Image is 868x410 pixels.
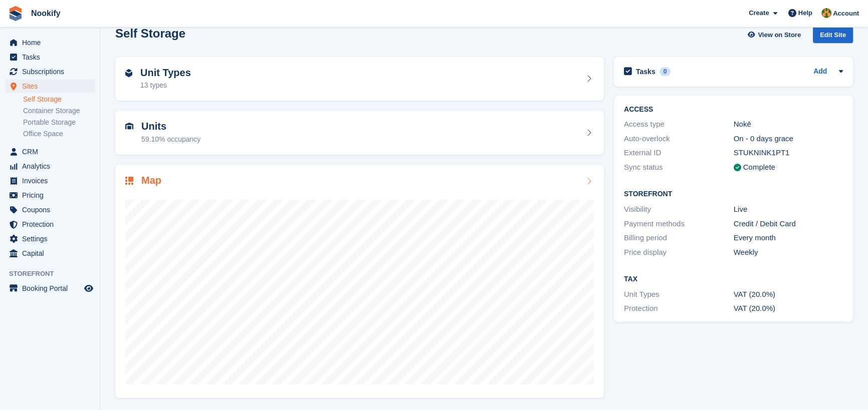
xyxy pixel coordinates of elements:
img: unit-type-icn-2b2737a686de81e16bb02015468b77c625bbabd49415b5ef34ead5e3b44a266d.svg [125,69,132,77]
div: Protection [624,303,734,314]
a: menu [5,36,95,50]
a: Container Storage [23,106,95,116]
img: Tim [821,8,831,18]
span: Protection [22,217,82,231]
div: Visibility [624,204,734,215]
span: Home [22,36,82,50]
div: 13 types [140,80,191,91]
a: menu [5,217,95,231]
span: Pricing [22,188,82,202]
a: menu [5,281,95,295]
a: menu [5,203,95,217]
a: menu [5,159,95,173]
a: Self Storage [23,95,95,104]
span: Storefront [9,269,100,279]
span: CRM [22,145,82,159]
div: STUKNINK1PT1 [734,147,843,159]
span: Create [749,8,769,18]
span: Analytics [22,159,82,173]
a: menu [5,79,95,93]
span: Invoices [22,174,82,188]
a: View on Store [746,27,805,43]
span: View on Store [758,30,801,40]
div: Payment methods [624,218,734,230]
div: VAT (20.0%) [734,303,843,314]
div: Weekly [734,247,843,258]
div: Nokē [734,119,843,130]
div: VAT (20.0%) [734,289,843,300]
span: Capital [22,246,82,260]
a: Office Space [23,129,95,139]
span: Settings [22,232,82,246]
a: menu [5,65,95,79]
div: External ID [624,147,734,159]
div: Every month [734,232,843,244]
h2: Unit Types [140,67,191,79]
span: Coupons [22,203,82,217]
img: map-icn-33ee37083ee616e46c38cad1a60f524a97daa1e2b2c8c0bc3eb3415660979fc1.svg [125,177,133,185]
div: Edit Site [813,27,853,43]
div: Live [734,204,843,215]
span: Account [833,9,859,19]
div: 59.10% occupancy [141,134,200,145]
span: Sites [22,79,82,93]
a: menu [5,188,95,202]
div: Credit / Debit Card [734,218,843,230]
a: Map [115,165,604,398]
a: menu [5,174,95,188]
a: Edit Site [813,27,853,47]
h2: Units [141,121,200,132]
div: Complete [743,162,775,173]
span: Help [798,8,812,18]
a: Portable Storage [23,118,95,127]
a: menu [5,50,95,64]
div: Unit Types [624,289,734,300]
img: unit-icn-7be61d7bf1b0ce9d3e12c5938cc71ed9869f7b940bace4675aadf7bd6d80202e.svg [125,123,133,130]
div: Billing period [624,232,734,244]
a: menu [5,246,95,260]
span: Booking Portal [22,281,82,295]
a: Preview store [83,282,95,294]
a: Add [813,66,827,78]
h2: ACCESS [624,106,843,114]
div: Price display [624,247,734,258]
div: Access type [624,119,734,130]
span: Subscriptions [22,65,82,79]
h2: Self Storage [115,27,185,40]
img: stora-icon-8386f47178a22dfd0bd8f6a31ec36ba5ce8667c1dd55bd0f319d3a0aa187defe.svg [8,6,23,21]
h2: Tasks [636,67,656,76]
a: Unit Types 13 types [115,57,604,101]
a: Nookify [27,5,65,22]
div: Sync status [624,162,734,173]
div: On - 0 days grace [734,133,843,145]
h2: Tax [624,275,843,283]
h2: Map [141,175,161,186]
a: menu [5,232,95,246]
div: 0 [660,67,671,76]
a: Units 59.10% occupancy [115,111,604,155]
div: Auto-overlock [624,133,734,145]
span: Tasks [22,50,82,64]
h2: Storefront [624,190,843,198]
a: menu [5,145,95,159]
